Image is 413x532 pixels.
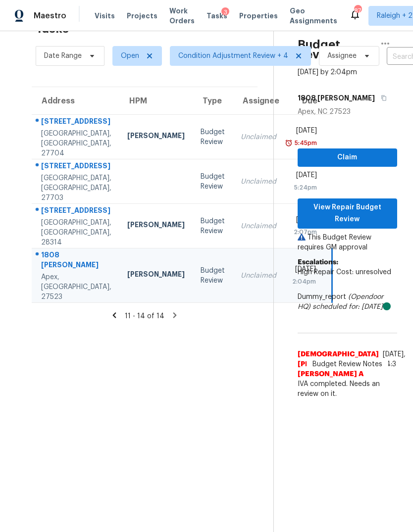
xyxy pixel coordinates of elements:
div: 87 [354,6,361,16]
th: Type [193,87,233,115]
div: Budget Review [201,127,225,147]
span: IVA completed. Needs an review on it. [298,379,397,399]
div: [STREET_ADDRESS] [41,205,111,218]
span: High Repair Cost: unresolved [298,269,391,276]
div: Budget Review [201,266,225,286]
h2: Tasks [36,24,69,34]
th: Assignee [233,87,284,115]
button: Claim [298,148,397,167]
div: [GEOGRAPHIC_DATA], [GEOGRAPHIC_DATA], 28314 [41,218,111,247]
i: scheduled for: [DATE] [312,303,383,310]
span: [DATE], 14:3 [383,351,406,368]
th: HPM [119,87,193,115]
div: [GEOGRAPHIC_DATA], [GEOGRAPHIC_DATA], 27704 [41,129,111,158]
div: Budget Review [201,216,225,236]
span: Condition Adjustment Review + 4 [178,51,288,61]
div: [STREET_ADDRESS] [41,116,111,129]
div: [PERSON_NAME] [127,269,185,282]
span: Work Orders [169,6,195,26]
span: Tasks [206,12,227,19]
span: [DEMOGRAPHIC_DATA][PERSON_NAME] [PERSON_NAME] A [298,349,379,379]
span: Date Range [44,51,82,61]
p: This Budget Review requires GM approval [298,233,397,252]
span: Open [121,51,139,61]
div: Unclaimed [241,221,276,231]
div: 1808 [PERSON_NAME] [41,250,111,272]
h5: 1808 [PERSON_NAME] [298,93,375,103]
div: [STREET_ADDRESS] [41,161,111,173]
div: Unclaimed [241,271,276,281]
h2: Budget Review [298,40,373,59]
span: 11 - 14 of 14 [125,313,164,320]
span: Maestro [34,11,66,21]
div: Unclaimed [241,177,276,187]
span: Claim [306,151,389,164]
div: Apex, NC 27523 [298,107,397,117]
div: Dummy_report [298,292,397,312]
div: [DATE] by 2:04pm [298,67,357,77]
div: Budget Review [201,172,225,192]
div: Apex, [GEOGRAPHIC_DATA], 27523 [41,272,111,302]
button: Copy Address [375,89,388,107]
div: [PERSON_NAME] [127,220,185,232]
div: [PERSON_NAME] [127,131,185,143]
span: View Repair Budget Review [306,201,389,226]
span: Raleigh + 2 [377,11,413,21]
span: Geo Assignments [290,6,337,26]
i: (Opendoor HQ) [298,293,383,310]
button: View Repair Budget Review [298,198,397,229]
th: Address [32,87,119,115]
span: Assignee [327,51,357,61]
div: [GEOGRAPHIC_DATA], [GEOGRAPHIC_DATA], 27703 [41,173,111,203]
b: Escalations: [298,259,338,266]
span: Projects [127,11,157,21]
span: Budget Review Notes [307,359,388,369]
span: Visits [95,11,115,21]
span: Properties [239,11,278,21]
div: 3 [221,7,229,17]
div: Unclaimed [241,132,276,142]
